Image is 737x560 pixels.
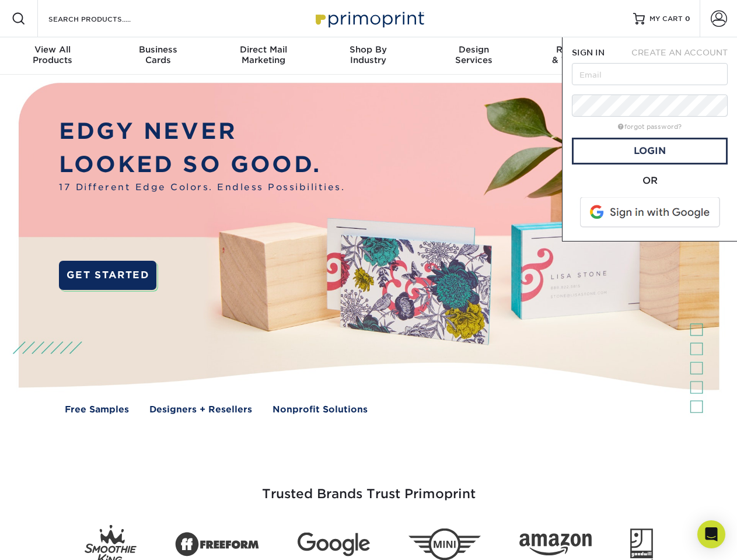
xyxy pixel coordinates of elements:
span: 0 [685,15,690,23]
span: Business [105,44,210,55]
h3: Trusted Brands Trust Primoprint [27,459,710,516]
img: Google [298,533,370,556]
a: Free Samples [65,403,129,416]
input: Email [572,63,728,85]
a: Nonprofit Solutions [273,403,368,416]
a: GET STARTED [59,261,156,290]
div: OR [572,174,728,188]
div: & Templates [526,44,631,65]
span: Resources [526,44,631,55]
a: Direct MailMarketing [211,37,316,75]
span: 17 Different Edge Colors. Endless Possibilities. [59,181,345,194]
img: Primoprint [310,6,427,31]
span: Design [421,44,526,55]
a: forgot password? [618,123,682,131]
div: Cards [105,44,210,65]
a: Resources& Templates [526,37,631,75]
span: Direct Mail [211,44,316,55]
p: LOOKED SO GOOD. [59,148,345,181]
span: MY CART [649,14,683,24]
a: DesignServices [421,37,526,75]
span: CREATE AN ACCOUNT [631,48,728,57]
p: EDGY NEVER [59,115,345,148]
span: Shop By [316,44,421,55]
a: Shop ByIndustry [316,37,421,75]
div: Open Intercom Messenger [697,520,725,548]
img: Goodwill [630,528,653,560]
div: Industry [316,44,421,65]
div: Services [421,44,526,65]
span: SIGN IN [572,48,605,57]
div: Marketing [211,44,316,65]
a: Designers + Resellers [149,403,252,416]
a: Login [572,138,728,164]
input: SEARCH PRODUCTS..... [47,12,161,26]
img: Amazon [519,534,592,556]
a: BusinessCards [105,37,210,75]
